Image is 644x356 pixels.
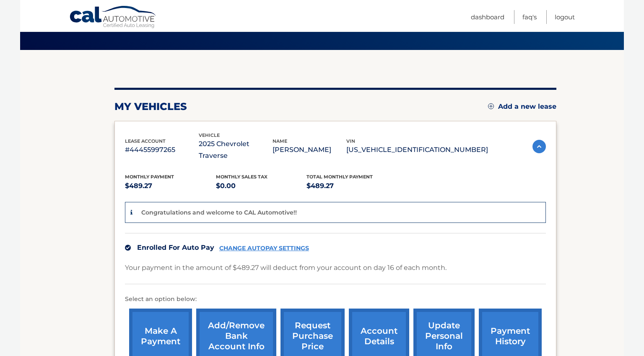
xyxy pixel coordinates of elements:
img: add.svg [488,103,494,109]
span: Total Monthly Payment [306,174,373,180]
a: CHANGE AUTOPAY SETTINGS [219,245,309,252]
p: $489.27 [306,180,397,192]
a: Logout [555,10,575,24]
span: Enrolled For Auto Pay [137,243,214,251]
p: $0.00 [216,180,307,192]
p: Select an option below: [125,294,546,304]
span: vehicle [199,132,220,138]
img: accordion-active.svg [532,140,546,153]
p: [PERSON_NAME] [273,144,346,156]
p: Congratulations and welcome to CAL Automotive!! [141,209,297,216]
span: vin [346,138,355,144]
span: name [273,138,287,144]
span: Monthly Payment [125,174,174,180]
p: #44455997265 [125,144,199,156]
span: Monthly sales Tax [216,174,267,180]
p: [US_VEHICLE_IDENTIFICATION_NUMBER] [346,144,488,156]
a: Dashboard [471,10,504,24]
a: Cal Automotive [69,5,157,30]
h2: my vehicles [114,100,187,113]
p: $489.27 [125,180,216,192]
p: Your payment in the amount of $489.27 will deduct from your account on day 16 of each month. [125,262,447,274]
p: 2025 Chevrolet Traverse [199,138,273,162]
img: check.svg [125,245,131,251]
span: lease account [125,138,166,144]
a: FAQ's [522,10,537,24]
a: Add a new lease [488,102,556,111]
